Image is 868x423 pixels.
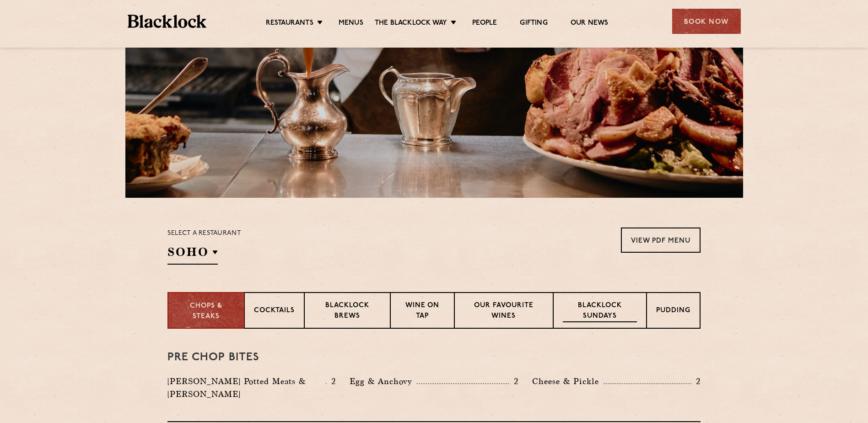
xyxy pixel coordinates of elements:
a: People [472,19,497,29]
p: Blacklock Sundays [563,301,637,322]
p: Blacklock Brews [314,301,381,322]
p: Chops & Steaks [178,301,235,322]
div: Book Now [672,9,741,34]
p: 2 [691,375,701,387]
p: 2 [509,375,518,387]
img: BL_Textured_Logo-footer-cropped.svg [128,15,207,28]
h3: Pre Chop Bites [167,352,701,363]
a: The Blacklock Way [375,19,447,29]
a: Menus [339,19,363,29]
a: Gifting [520,19,547,29]
p: Pudding [656,306,690,317]
p: Our favourite wines [464,301,543,322]
p: 2 [327,375,336,387]
p: Egg & Anchovy [350,375,416,388]
p: Select a restaurant [167,228,241,239]
p: Cheese & Pickle [532,375,604,388]
p: Cocktails [254,306,295,317]
p: [PERSON_NAME] Potted Meats & [PERSON_NAME] [167,375,326,401]
a: Restaurants [266,19,313,29]
a: Our News [571,19,609,29]
h2: SOHO [167,244,218,265]
a: View PDF Menu [621,228,701,253]
p: Wine on Tap [400,301,445,322]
